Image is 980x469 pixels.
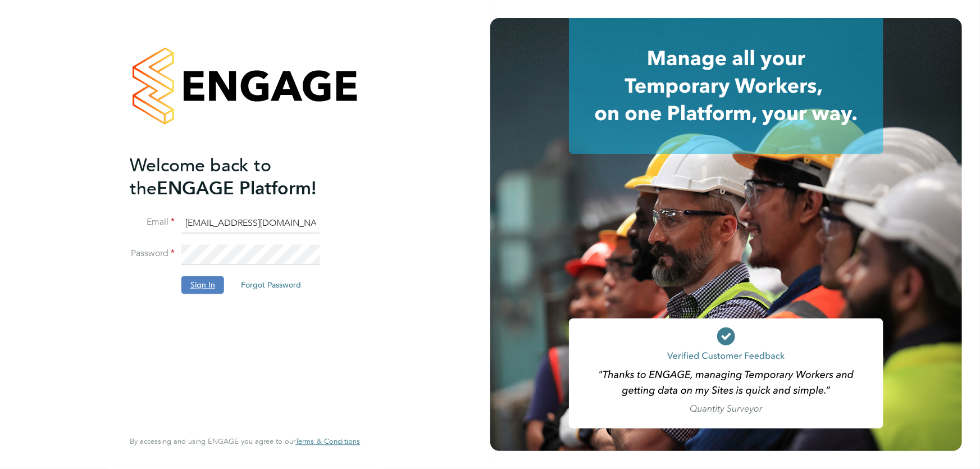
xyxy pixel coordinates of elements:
input: Enter your work email... [181,213,320,234]
span: By accessing and using ENGAGE you agree to our [130,437,360,447]
span: Terms & Conditions [295,437,360,447]
button: Sign In [181,276,224,294]
button: Forgot Password [232,276,310,294]
h2: ENGAGE Platform! [130,154,349,200]
label: Password [130,248,175,260]
a: Terms & Conditions [295,438,360,447]
label: Email [130,217,175,229]
span: Welcome back to the [130,154,271,199]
